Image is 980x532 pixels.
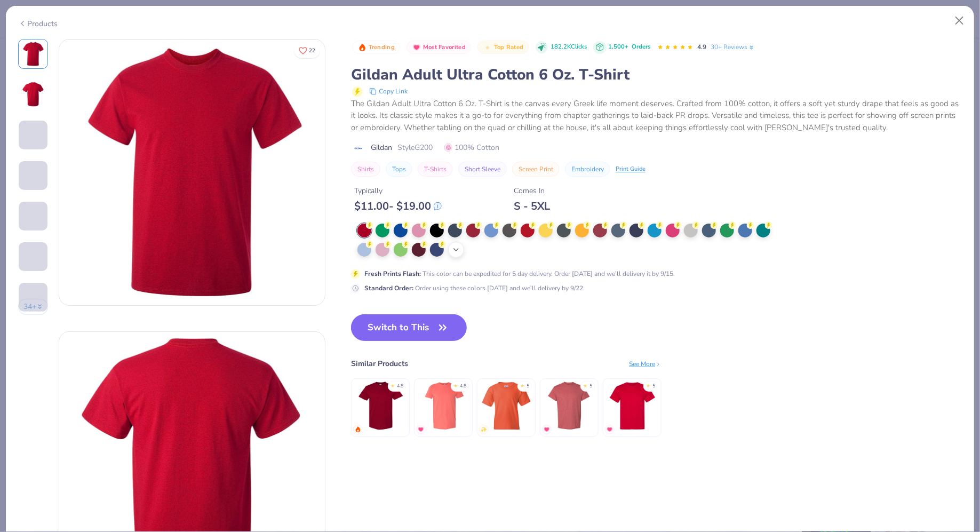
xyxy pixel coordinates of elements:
div: Order using these colors [DATE] and we’ll delivery by 9/22. [364,283,585,293]
img: Gildan Youth Heavy Cotton 5.3 Oz. T-Shirt [481,380,532,431]
span: Most Favorited [423,44,466,50]
div: Print Guide [616,165,646,174]
div: The Gildan Adult Ultra Cotton 6 Oz. T-Shirt is the canvas every Greek life moment deserves. Craft... [351,98,962,134]
img: Front [20,41,46,67]
button: Screen Print [512,162,560,177]
div: This color can be expedited for 5 day delivery. Order [DATE] and we’ll delivery it by 9/15. [364,269,675,279]
img: Back [20,82,46,107]
button: Badge Button [407,41,471,54]
div: 4.8 [397,383,403,390]
div: 1,500+ [609,43,651,52]
button: T-Shirts [418,162,453,177]
div: ★ [453,383,458,387]
span: Style G200 [397,142,433,153]
button: Badge Button [352,41,400,54]
strong: Standard Order : [364,284,413,292]
div: Similar Products [351,358,408,369]
button: Switch to This [351,314,467,341]
div: Gildan Adult Ultra Cotton 6 Oz. T-Shirt [351,65,962,85]
span: Orders [632,43,651,51]
div: ★ [583,383,587,387]
div: ★ [391,383,395,387]
img: MostFav.gif [418,426,424,433]
img: MostFav.gif [544,426,550,433]
img: Top Rated sort [483,43,492,52]
div: $ 11.00 - $ 19.00 [354,200,442,213]
img: Gildan Adult Heavy Cotton T-Shirt [355,380,406,431]
img: Trending sort [358,43,366,52]
img: User generated content [19,149,20,178]
span: 100% Cotton [444,142,499,153]
strong: Fresh Prints Flash : [364,269,421,278]
img: newest.gif [481,426,487,433]
div: 4.8 [460,383,466,390]
div: 5 [589,383,592,390]
div: Typically [354,185,442,196]
div: See More [629,359,662,369]
button: Short Sleeve [458,162,507,177]
button: Tops [386,162,412,177]
img: MostFav.gif [607,426,613,433]
button: Like [294,43,320,58]
img: User generated content [19,271,20,300]
div: Products [18,18,58,29]
img: Front [59,39,325,305]
button: Close [950,11,970,31]
img: Gildan Adult Softstyle 4.5 Oz. T-Shirt [418,380,469,431]
a: 30+ Reviews [711,42,755,52]
div: Comes In [514,185,550,196]
div: 5 [652,383,655,390]
img: User generated content [19,312,20,340]
img: Most Favorited sort [412,43,421,52]
span: Trending [369,44,395,50]
img: brand logo [351,144,365,153]
img: User generated content [19,190,20,219]
button: 34+ [18,299,49,315]
img: trending.gif [355,426,361,433]
span: Top Rated [494,44,524,50]
div: ★ [520,383,524,387]
div: 4.9 Stars [657,39,694,56]
div: ★ [646,383,650,387]
span: 22 [309,48,315,53]
button: Shirts [351,162,380,177]
img: Gildan Adult 5.5 Oz. 50/50 T-Shirt [544,380,595,431]
button: Embroidery [565,162,610,177]
img: User generated content [19,231,20,259]
span: Gildan [371,142,392,153]
button: copy to clipboard [366,85,411,98]
button: Badge Button [477,41,529,54]
span: 182.2K Clicks [551,43,587,52]
img: Hanes Unisex 5.2 oz., 50/50 Ecosmart T-Shirt [607,380,658,431]
div: 5 [527,383,529,390]
div: S - 5XL [514,200,550,213]
span: 4.9 [698,43,707,51]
